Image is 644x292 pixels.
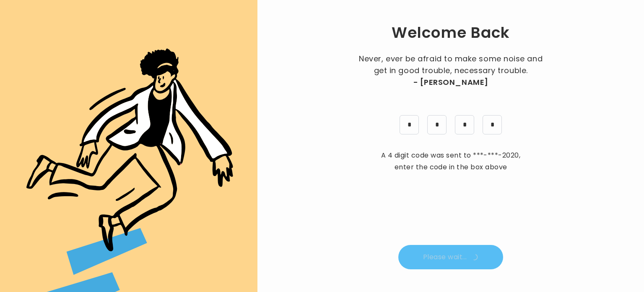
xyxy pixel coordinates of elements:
p: A 4 digit code was sent to , enter the code in the box above [377,150,524,173]
input: pin [455,115,474,134]
span: - [PERSON_NAME] [413,76,488,88]
p: Never, ever be afraid to make some noise and get in good trouble, necessary trouble. [356,53,545,88]
input: pin [483,115,502,134]
input: pin [400,115,419,134]
input: pin [427,115,447,134]
button: Please wait... [398,245,503,269]
h1: Welcome Back [392,23,510,43]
